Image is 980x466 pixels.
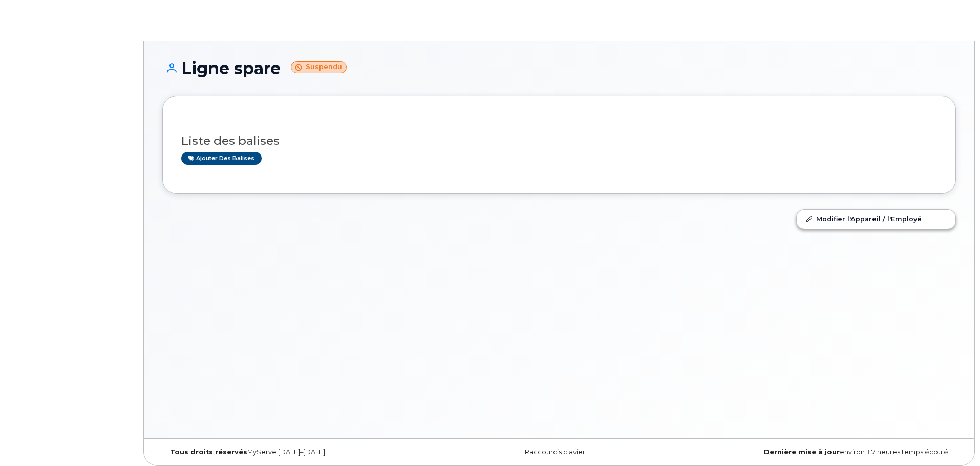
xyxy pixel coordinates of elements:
strong: Tous droits réservés [170,448,247,456]
a: Raccourcis clavier [525,448,585,456]
strong: Dernière mise à jour [764,448,840,456]
a: Ajouter des balises [181,152,262,165]
h3: Liste des balises [181,135,937,147]
div: environ 17 heures temps écoulé [691,448,956,456]
a: Modifier l'Appareil / l'Employé [797,210,955,228]
small: Suspendu [291,61,347,73]
h1: Ligne spare [162,59,956,77]
div: MyServe [DATE]–[DATE] [162,448,427,456]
